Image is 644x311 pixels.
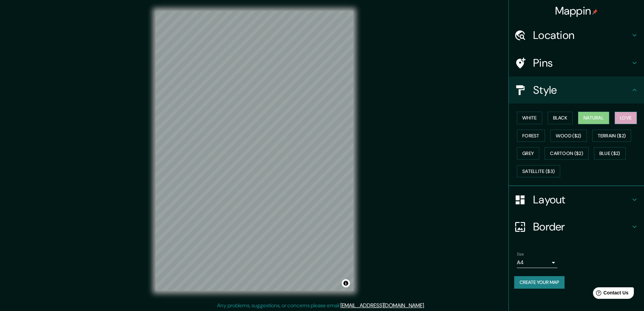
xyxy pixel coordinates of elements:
div: A4 [517,257,557,268]
a: [EMAIL_ADDRESS][DOMAIN_NAME] [340,302,424,309]
canvas: Map [156,11,353,291]
button: Create your map [514,276,565,289]
h4: Location [533,28,630,42]
button: Wood ($2) [550,130,587,142]
button: Toggle attribution [342,279,350,287]
div: Layout [509,186,644,213]
h4: Mappin [555,4,598,18]
button: Natural [578,112,609,124]
div: Location [509,22,644,49]
p: Any problems, suggestions, or concerns please email . [217,302,425,310]
iframe: Help widget launcher [584,285,637,304]
button: Love [615,112,637,124]
div: . [426,302,427,310]
button: White [517,112,542,124]
button: Black [548,112,573,124]
button: Cartoon ($2) [545,147,589,160]
h4: Pins [533,56,630,70]
div: Style [509,76,644,104]
button: Grey [517,147,539,160]
div: Pins [509,49,644,76]
label: Size [517,251,524,257]
img: pin-icon.png [592,9,598,15]
div: Border [509,213,644,240]
button: Blue ($2) [594,147,626,160]
button: Satellite ($3) [517,165,560,178]
h4: Style [533,83,630,97]
button: Forest [517,130,545,142]
h4: Layout [533,193,630,206]
h4: Border [533,220,630,234]
button: Terrain ($2) [592,130,631,142]
div: . [425,302,426,310]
